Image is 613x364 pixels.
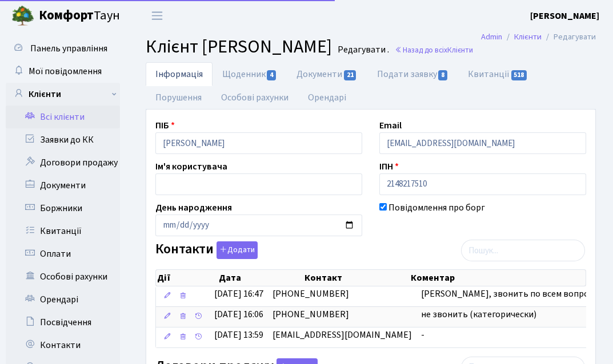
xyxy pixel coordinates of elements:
[514,31,542,43] a: Клієнти
[211,86,298,110] a: Особові рахунки
[6,60,120,83] a: Мої повідомлення
[421,329,424,341] span: -
[6,334,120,357] a: Контакти
[379,119,402,132] label: Email
[214,288,263,300] span: [DATE] 16:47
[213,62,287,86] a: Щоденник
[6,288,120,311] a: Орендарі
[6,220,120,242] a: Квитанції
[367,62,458,86] a: Подати заявку
[267,70,276,80] span: 4
[214,240,258,260] a: Додати
[344,70,356,80] span: 21
[214,308,263,321] span: [DATE] 16:06
[447,45,473,55] span: Клієнти
[6,174,120,197] a: Документи
[155,201,232,215] label: День народження
[421,288,603,300] span: [PERSON_NAME], звонить по всем вопросам
[6,151,120,174] a: Договори продажу
[156,270,218,286] th: Дії
[146,34,332,60] span: Клієнт [PERSON_NAME]
[388,201,485,215] label: Повідомлення про борг
[335,45,389,55] small: Редагувати .
[438,70,447,80] span: 8
[217,241,258,259] button: Контакти
[6,128,120,151] a: Заявки до КК
[461,240,585,261] input: Пошук...
[530,10,599,22] b: [PERSON_NAME]
[395,45,473,55] a: Назад до всіхКлієнти
[218,270,303,286] th: Дата
[214,329,263,341] span: [DATE] 13:59
[6,106,120,128] a: Всі клієнти
[481,31,502,43] a: Admin
[530,9,599,23] a: [PERSON_NAME]
[155,119,175,132] label: ПІБ
[542,31,596,43] li: Редагувати
[6,197,120,220] a: Боржники
[39,6,94,25] b: Комфорт
[6,265,120,288] a: Особові рахунки
[6,83,120,106] a: Клієнти
[146,86,211,110] a: Порушення
[155,241,258,259] label: Контакти
[458,62,538,86] a: Квитанції
[29,65,102,78] span: Мої повідомлення
[155,160,227,173] label: Ім'я користувача
[146,62,213,86] a: Інформація
[273,308,349,321] span: [PHONE_NUMBER]
[379,160,399,173] label: ІПН
[143,6,171,25] button: Переключити навігацію
[6,37,120,60] a: Панель управління
[287,62,367,86] a: Документи
[464,25,613,49] nav: breadcrumb
[39,6,120,26] span: Таун
[6,242,120,265] a: Оплати
[273,288,349,300] span: [PHONE_NUMBER]
[303,270,410,286] th: Контакт
[511,70,527,80] span: 518
[421,308,536,321] span: не звонить (категорически)
[298,86,356,110] a: Орендарі
[11,5,34,27] img: logo.png
[273,329,412,341] span: [EMAIL_ADDRESS][DOMAIN_NAME]
[410,270,586,286] th: Коментар
[6,311,120,334] a: Посвідчення
[30,42,107,55] span: Панель управління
